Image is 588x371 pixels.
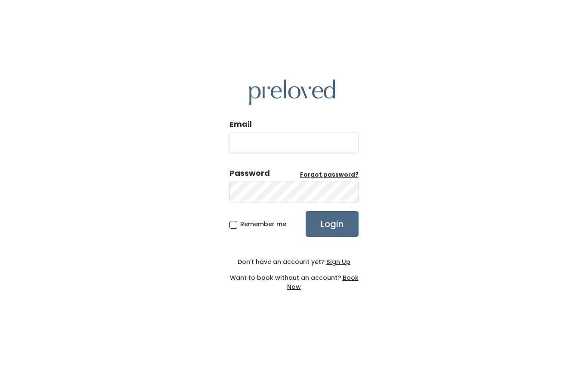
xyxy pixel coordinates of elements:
div: Don't have an account yet? [229,258,359,267]
img: preloved logo [249,80,335,105]
div: Password [229,168,270,179]
div: Want to book without an account? [229,267,359,291]
label: Email [229,119,252,130]
u: Forgot password? [300,171,359,179]
a: Book Now [287,273,359,291]
a: Sign Up [325,258,350,266]
u: Sign Up [326,258,350,266]
input: Login [306,211,359,237]
span: Remember me [240,220,286,228]
a: Forgot password? [300,171,359,179]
